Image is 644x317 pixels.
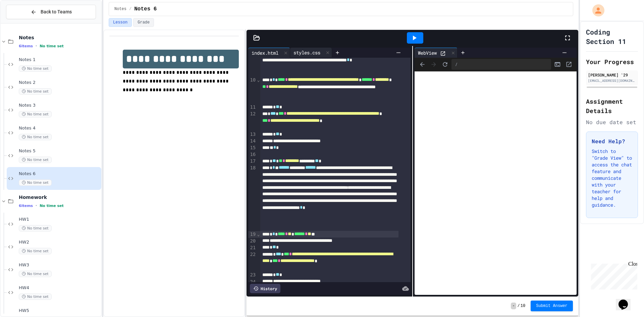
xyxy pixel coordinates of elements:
div: index.html [248,49,282,56]
span: 6 items [19,204,33,208]
div: index.html [248,48,290,58]
div: WebView [415,49,440,56]
span: - [511,303,516,309]
span: Fold line [257,77,260,83]
div: WebView [415,48,458,58]
span: / [129,6,131,12]
div: 11 [248,104,257,111]
span: Notes 6 [134,5,157,13]
div: 22 [248,251,257,272]
span: 6 items [19,44,33,48]
span: HW2 [19,240,100,245]
span: Notes [19,35,100,41]
span: No time set [19,65,52,72]
span: Notes 5 [19,148,100,154]
iframe: chat widget [588,261,637,289]
div: History [250,284,280,293]
button: Submit Answer [531,301,573,311]
div: [PERSON_NAME] '29 [588,72,636,78]
span: Notes 3 [19,103,100,108]
button: Lesson [109,18,132,27]
span: Notes 4 [19,125,100,131]
span: No time set [19,88,52,95]
div: / [451,59,551,70]
span: No time set [19,179,52,186]
span: HW3 [19,262,100,268]
span: No time set [19,111,52,117]
div: [EMAIL_ADDRESS][DOMAIN_NAME] [588,78,636,83]
div: 21 [248,245,257,251]
button: Open in new tab [564,59,574,69]
span: Back [417,59,427,69]
div: 15 [248,145,257,151]
span: No time set [19,225,52,231]
span: Notes 1 [19,57,100,63]
span: HW1 [19,217,100,222]
div: 17 [248,158,257,165]
span: No time set [19,157,52,163]
span: Fold line [257,231,260,237]
iframe: Web Preview [415,71,577,295]
div: No due date set [586,118,638,126]
span: HW4 [19,285,100,291]
div: 20 [248,238,257,245]
h2: Your Progress [586,57,638,66]
button: Back to Teams [6,5,96,19]
button: Refresh [440,59,450,69]
button: Console [552,59,562,69]
div: 13 [248,131,257,138]
span: No time set [19,271,52,277]
div: styles.css [290,49,324,56]
iframe: chat widget [616,290,637,310]
span: No time set [40,44,64,48]
span: Homework [19,194,100,200]
span: Notes 6 [19,171,100,177]
div: 23 [248,272,257,278]
div: 16 [248,151,257,158]
div: Chat with us now!Close [3,3,46,43]
span: HW5 [19,308,100,314]
h1: Coding Section 11 [586,27,638,46]
span: No time set [19,248,52,254]
span: Back to Teams [41,8,72,15]
span: Submit Answer [536,303,568,309]
div: 18 [248,165,257,231]
span: No time set [19,294,52,300]
button: Grade [133,18,154,27]
span: 10 [521,303,525,309]
h3: Need Help? [592,137,632,145]
span: No time set [40,204,64,208]
span: Notes 2 [19,80,100,86]
div: 24 [248,279,257,285]
p: Switch to "Grade View" to access the chat feature and communicate with your teacher for help and ... [592,148,632,208]
div: 19 [248,231,257,238]
span: / [518,303,520,309]
h2: Assignment Details [586,97,638,115]
div: styles.css [290,48,332,58]
span: Forward [429,59,439,69]
div: 14 [248,138,257,145]
span: • [36,43,37,49]
span: No time set [19,134,52,140]
span: • [36,203,37,208]
span: Notes [114,6,126,12]
div: My Account [585,3,606,18]
div: 10 [248,77,257,104]
div: 12 [248,111,257,131]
